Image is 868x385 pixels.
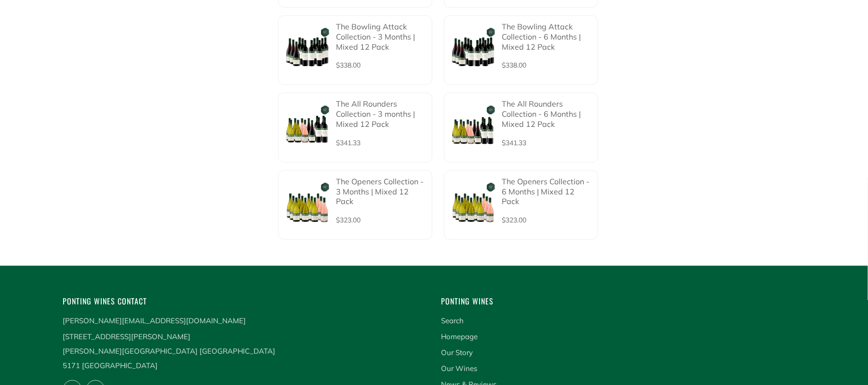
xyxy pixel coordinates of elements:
p: The Bowling Attack Collection - 6 Months | Mixed 12 Pack [502,22,592,52]
p: $341.33 [502,136,592,150]
p: The Openers Collection - 6 Months | Mixed 12 Pack [502,177,592,206]
p: $323.00 [336,213,426,227]
p: $341.33 [336,136,426,150]
a: The All Rounders Collection - 6 Months | Mixed 12 Pack The All Rounders Collection - 6 Months | M... [444,93,598,162]
a: The Openers Collection - 6 Months | Mixed 12 Pack The Openers Collection - 6 Months | Mixed 12 Pa... [444,170,598,240]
h4: Ponting Wines [441,295,805,308]
p: $338.00 [336,58,426,72]
p: The Openers Collection - 3 Months | Mixed 12 Pack [336,177,426,206]
a: The Bowling Attack Collection - 3 Months | Mixed 12 Pack The Bowling Attack Collection - 3 Months... [278,15,432,85]
a: The Bowling Attack Collection - 6 Months | Mixed 12 Pack The Bowling Attack Collection - 6 Months... [444,15,598,85]
a: Homepage [441,332,478,341]
img: The All Rounders Collection - 3 months | Mixed 12 Pack [284,105,331,151]
img: The Bowling Attack Collection - 3 Months | Mixed 12 Pack [284,27,331,73]
p: The Bowling Attack Collection - 3 Months | Mixed 12 Pack [336,22,426,52]
a: The All Rounders Collection - 3 months | Mixed 12 Pack The All Rounders Collection - 3 months | M... [278,93,432,162]
img: The Openers Collection - 3 Months | Mixed 12 Pack [284,182,331,228]
p: The All Rounders Collection - 6 Months | Mixed 12 Pack [502,99,592,129]
h4: Ponting Wines Contact [63,295,427,308]
p: $338.00 [502,58,592,72]
a: [PERSON_NAME][EMAIL_ADDRESS][DOMAIN_NAME] [63,316,246,325]
p: The All Rounders Collection - 3 months | Mixed 12 Pack [336,99,426,129]
a: Our Story [441,348,473,357]
img: The Openers Collection - 6 Months | Mixed 12 Pack [450,182,496,228]
p: [STREET_ADDRESS][PERSON_NAME] [PERSON_NAME][GEOGRAPHIC_DATA] [GEOGRAPHIC_DATA] 5171 [GEOGRAPHIC_D... [63,330,427,373]
img: The All Rounders Collection - 6 Months | Mixed 12 Pack [450,105,496,151]
a: Our Wines [441,364,478,373]
p: $323.00 [502,213,592,227]
a: Search [441,316,464,325]
img: The Bowling Attack Collection - 6 Months | Mixed 12 Pack [450,27,496,73]
a: The Openers Collection - 3 Months | Mixed 12 Pack The Openers Collection - 3 Months | Mixed 12 Pa... [278,170,432,240]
